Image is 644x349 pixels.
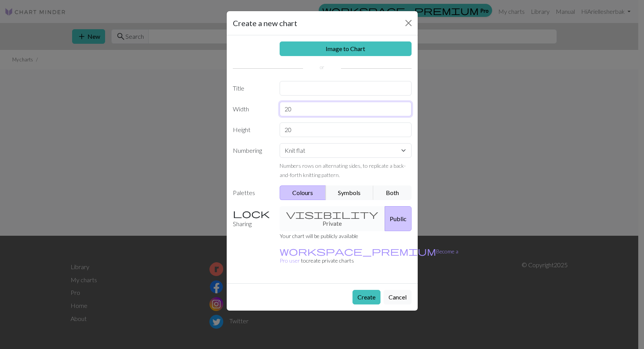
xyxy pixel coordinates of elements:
[228,102,275,116] label: Width
[280,41,412,56] a: Image to Chart
[280,248,458,264] small: to create private charts
[385,206,412,231] button: Public
[233,17,297,29] h5: Create a new chart
[384,290,412,304] button: Cancel
[228,206,275,231] label: Sharing
[228,122,275,137] label: Height
[228,81,275,96] label: Title
[373,185,412,200] button: Both
[326,185,374,200] button: Symbols
[352,290,380,304] button: Create
[280,248,458,264] a: Become a Pro user
[402,17,415,29] button: Close
[280,162,406,178] small: Numbers rows on alternating sides, to replicate a back-and-forth knitting pattern.
[280,185,326,200] button: Colours
[280,246,436,256] span: workspace_premium
[228,185,275,200] label: Palettes
[228,143,275,179] label: Numbering
[280,233,358,239] small: Your chart will be publicly available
